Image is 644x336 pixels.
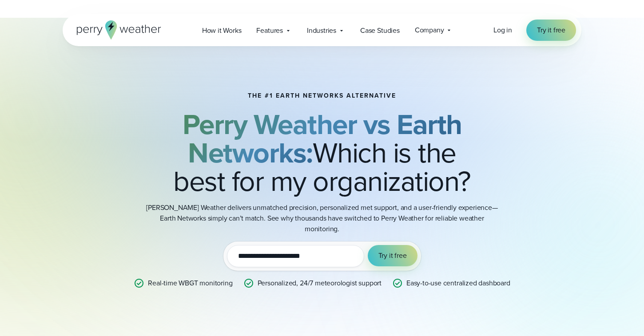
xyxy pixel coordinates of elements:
span: Log in [493,25,512,35]
a: Case Studies [353,21,407,40]
span: Industries [307,25,336,36]
p: Easy-to-use centralized dashboard [406,278,510,289]
a: How it Works [195,21,249,40]
p: Personalized, 24/7 meteorologist support [258,278,382,289]
span: Try it free [378,250,407,261]
span: How it Works [202,25,242,36]
span: Features [256,25,282,36]
span: Case Studies [360,25,400,36]
strong: Perry Weather vs Earth Networks: [183,103,462,174]
span: Which is the best for my organization? [173,103,471,202]
button: Try it free [368,245,417,266]
a: Try it free [526,20,576,41]
p: [PERSON_NAME] Weather delivers unmatched precision, personalized met support, and a user-friendly... [144,202,500,234]
p: Real-time WBGT monitoring [148,278,232,289]
h1: The #1 Earth Networks Alternative [248,92,396,99]
span: Company [415,25,444,36]
a: Log in [493,25,512,36]
span: Try it free [537,25,565,36]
